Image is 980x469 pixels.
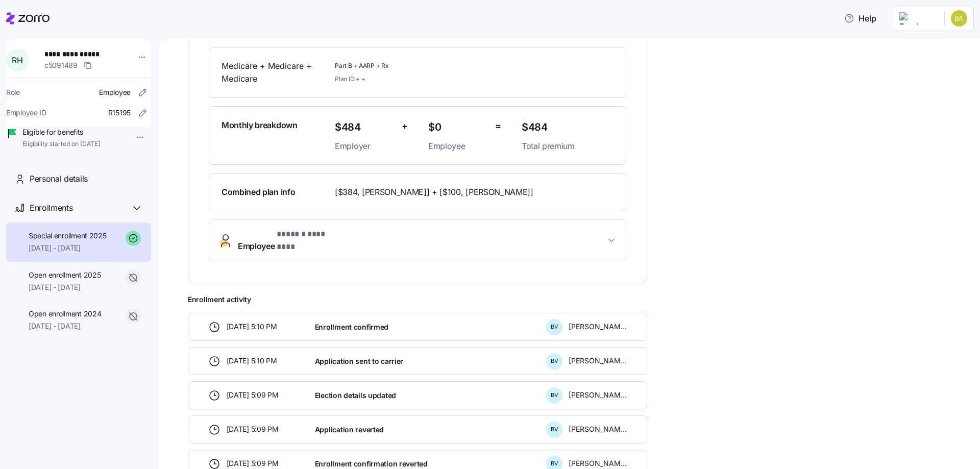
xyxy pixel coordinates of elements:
[227,322,277,332] span: [DATE] 5:10 PM
[30,202,72,214] span: Enrollments
[44,60,78,70] span: c5091489
[428,140,487,153] span: Employee
[6,87,20,97] span: Role
[551,392,558,398] span: B V
[315,459,428,469] span: Enrollment confirmation reverted
[227,356,277,366] span: [DATE] 5:10 PM
[522,140,614,153] span: Total premium
[315,425,384,435] span: Application reverted
[222,119,298,132] span: Monthly breakdown
[569,322,627,332] span: [PERSON_NAME]
[227,390,279,400] span: [DATE] 5:09 PM
[899,12,936,24] img: Employer logo
[569,458,627,468] span: [PERSON_NAME]
[188,294,647,305] span: Enrollment activity
[402,119,408,134] span: +
[29,282,101,292] span: [DATE] - [DATE]
[22,140,100,149] span: Eligibility started on [DATE]
[335,186,533,199] span: [$384, [PERSON_NAME]] + [$100, [PERSON_NAME]]
[844,12,876,24] span: Help
[99,87,131,97] span: Employee
[238,228,340,253] span: Employee
[951,10,967,27] img: 6f46b9ca218b826edd2847f3ac42d6a8
[551,324,558,330] span: B V
[495,119,501,134] span: =
[569,424,627,434] span: [PERSON_NAME]
[222,60,327,85] span: Medicare + Medicare + Medicare
[569,390,627,400] span: [PERSON_NAME]
[315,356,403,366] span: Application sent to carrier
[29,321,101,331] span: [DATE] - [DATE]
[29,231,107,241] span: Special enrollment 2025
[29,309,101,319] span: Open enrollment 2024
[551,427,558,432] span: B V
[315,390,396,401] span: Election details updated
[551,461,558,466] span: B V
[222,186,295,199] span: Combined plan info
[335,140,394,153] span: Employer
[22,127,100,137] span: Eligible for benefits
[227,458,279,468] span: [DATE] 5:09 PM
[29,270,101,280] span: Open enrollment 2025
[29,243,107,253] span: [DATE] - [DATE]
[108,108,131,118] span: R15195
[836,8,885,29] button: Help
[335,119,394,136] span: $484
[227,424,279,434] span: [DATE] 5:09 PM
[522,119,614,136] span: $484
[428,119,487,136] span: $0
[335,75,365,83] span: Plan ID: + +
[315,322,388,332] span: Enrollment confirmed
[551,358,558,364] span: B V
[335,62,513,70] span: Part B + AARP + Rx
[6,108,46,118] span: Employee ID
[30,172,88,185] span: Personal details
[569,356,627,366] span: [PERSON_NAME]
[12,56,22,64] span: R H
